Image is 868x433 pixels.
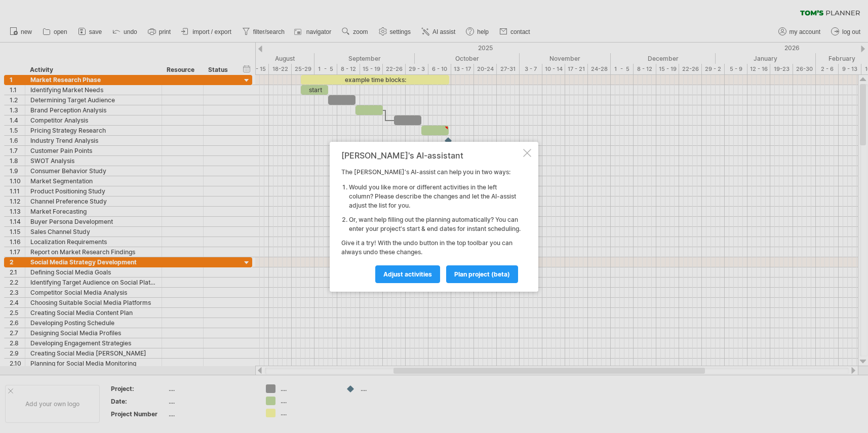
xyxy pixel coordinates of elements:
a: Adjust activities [375,265,440,283]
a: plan project (beta) [446,265,518,283]
span: plan project (beta) [454,270,510,278]
li: Would you like more or different activities in the left column? Please describe the changes and l... [349,183,521,210]
span: Adjust activities [383,270,432,278]
div: [PERSON_NAME]'s AI-assistant [341,151,521,160]
div: The [PERSON_NAME]'s AI-assist can help you in two ways: Give it a try! With the undo button in th... [341,151,521,283]
li: Or, want help filling out the planning automatically? You can enter your project's start & end da... [349,215,521,233]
